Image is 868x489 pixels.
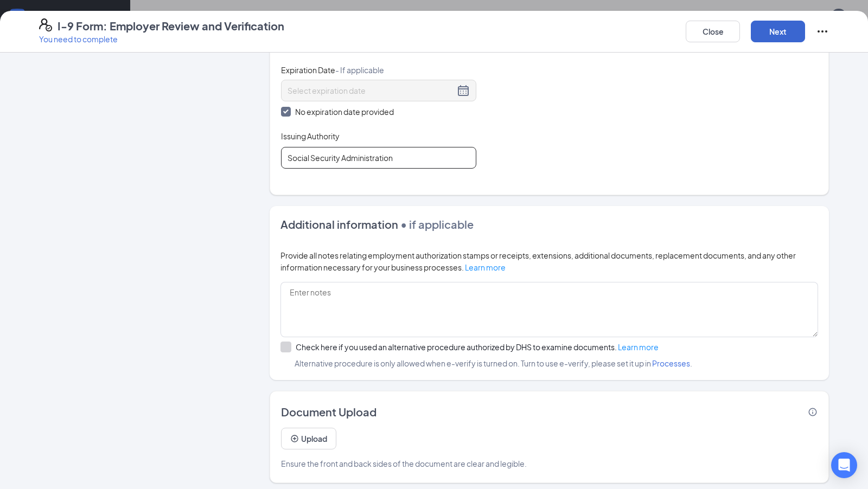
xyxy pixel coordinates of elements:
[280,357,818,369] span: Alternative procedure is only allowed when e-verify is turned on. Turn to use e-verify, please se...
[39,34,284,44] p: You need to complete
[618,342,659,352] a: Learn more
[290,434,299,443] svg: PlusCircle
[39,18,52,31] svg: FormI9EVerifyIcon
[751,21,805,42] button: Next
[280,250,796,272] span: Provide all notes relating employment authorization stamps or receipts, extensions, additional do...
[686,21,740,42] button: Close
[280,217,398,231] span: Additional information
[465,262,506,272] a: Learn more
[335,65,384,75] span: - If applicable
[398,217,474,231] span: • if applicable
[281,458,527,469] span: Ensure the front and back sides of the document are clear and legible.
[652,358,690,368] a: Processes
[296,342,659,352] div: Check here if you used an alternative procedure authorized by DHS to examine documents.
[58,18,284,34] h4: I-9 Form: Employer Review and Verification
[291,106,398,118] span: No expiration date provided
[808,407,818,417] svg: Info
[816,25,829,38] svg: Ellipses
[281,428,336,449] button: UploadPlusCircle
[281,404,376,420] span: Document Upload
[281,65,384,75] span: Expiration Date
[831,452,857,478] div: Open Intercom Messenger
[288,85,455,96] input: Select expiration date
[281,131,340,141] span: Issuing Authority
